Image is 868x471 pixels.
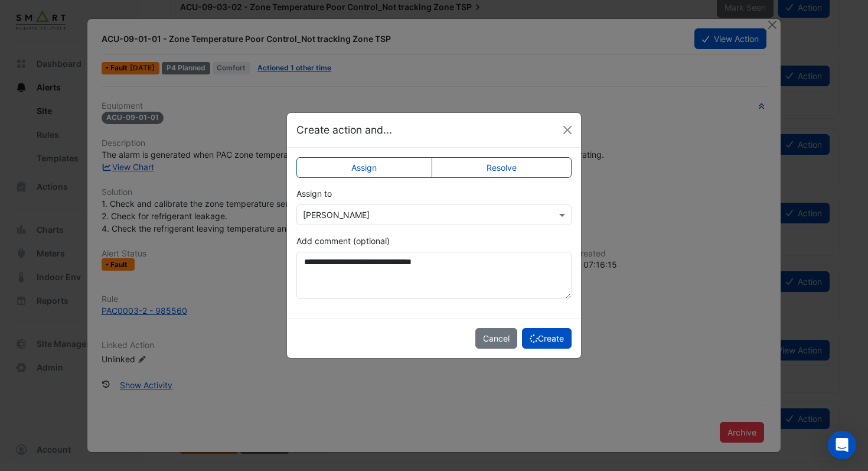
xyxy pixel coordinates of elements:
[296,235,390,247] label: Add comment (optional)
[475,328,517,349] button: Cancel
[828,431,856,459] div: Open Intercom Messenger
[296,157,432,178] label: Assign
[296,122,392,138] h5: Create action and...
[522,328,572,349] button: Create
[559,121,576,139] button: Close
[296,187,332,200] label: Assign to
[432,157,572,178] label: Resolve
